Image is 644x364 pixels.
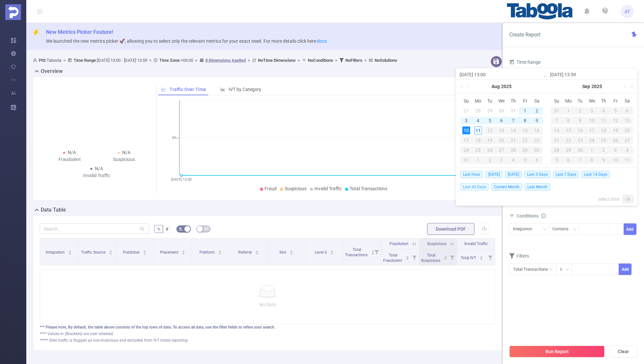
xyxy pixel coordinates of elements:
[68,249,72,253] div: Sort
[39,58,47,63] b: PID:
[68,249,72,251] i: icon: caret-up
[531,156,543,164] div: 6
[472,156,484,164] div: 1
[609,125,621,135] td: September 19, 2025
[531,136,543,144] div: 23
[521,107,529,115] div: 1
[460,156,472,164] div: 31
[41,67,63,75] h2: Overview
[491,80,500,93] a: Aug
[95,166,103,171] span: N/A
[519,106,531,116] td: August 1, 2025
[464,241,488,246] span: Invalid Traffic
[33,30,39,36] i: icon: thunderbolt
[46,38,327,44] span: We launched the new metrics picker 🚀, allowing you to select only the relevant metrics for your e...
[345,247,369,257] span: Total Transactions
[74,58,97,63] b: Time Range:
[609,126,621,134] div: 19
[574,96,586,106] th: Tue
[563,116,574,125] td: September 8, 2025
[159,58,181,63] b: Time Zone:
[484,145,496,155] td: August 26, 2025
[61,58,68,63] span: >
[472,155,484,165] td: September 1, 2025
[371,249,375,253] div: Sort
[472,145,484,155] td: August 25, 2025
[586,116,598,125] td: September 10, 2025
[466,80,472,93] a: Previous month (PageUp)
[621,106,633,116] td: September 6, 2025
[551,145,563,155] td: September 28, 2025
[330,249,334,253] div: Sort
[598,146,609,154] div: 2
[484,156,496,164] div: 2
[551,155,563,165] td: October 5, 2025
[531,98,543,104] span: Sa
[621,145,633,155] td: October 4, 2025
[496,116,508,125] td: August 6, 2025
[220,87,225,92] i: icon: bar-chart
[460,135,472,145] td: August 17, 2025
[484,135,496,145] td: August 19, 2025
[551,135,563,145] td: September 21, 2025
[531,116,543,125] td: August 9, 2025
[472,136,484,144] div: 18
[550,71,634,79] input: End date
[484,136,496,144] div: 19
[574,146,586,154] div: 30
[460,146,472,154] div: 24
[474,107,482,115] div: 28
[563,117,574,125] div: 8
[496,126,508,134] div: 13
[229,87,261,92] span: IVT by Category
[586,96,598,106] th: Wed
[622,195,633,203] a: Ok
[519,125,531,135] td: August 15, 2025
[552,224,573,235] div: Contains
[624,223,636,235] button: Add
[519,96,531,106] th: Fri
[551,126,563,134] div: 14
[551,106,563,116] td: August 31, 2025
[609,145,621,155] td: October 3, 2025
[609,106,621,116] td: September 5, 2025
[509,59,540,65] span: Time Range
[389,241,408,246] span: Fraudulent
[460,98,472,104] span: Su
[472,116,484,125] td: August 4, 2025
[460,183,489,191] span: Last 30 Days
[255,249,259,253] div: Sort
[573,227,577,232] i: icon: down
[507,96,519,106] th: Thu
[609,135,621,145] td: September 26, 2025
[517,213,546,218] span: Conditions
[491,183,522,191] span: Current Month
[509,117,517,125] div: 7
[166,226,169,232] span: #
[507,145,519,155] td: August 28, 2025
[533,117,541,125] div: 9
[598,155,609,165] td: October 9, 2025
[472,125,484,135] td: August 11, 2025
[519,98,531,104] span: Fr
[563,106,574,116] td: September 1, 2025
[460,136,472,144] div: 17
[285,186,307,191] span: Suspicious
[586,136,598,144] div: 24
[462,126,470,134] div: 10
[563,126,574,134] div: 15
[509,107,517,115] div: 31
[46,29,113,35] span: New Metrics Picker Feature!
[33,58,39,62] i: icon: user
[565,267,569,272] i: icon: down
[362,58,369,63] span: >
[563,156,574,164] div: 6
[484,155,496,165] td: September 2, 2025
[246,58,252,63] span: >
[460,96,472,106] th: Sun
[626,80,635,93] a: Next year (Control + right)
[462,107,470,115] div: 27
[330,249,334,251] i: icon: caret-up
[40,223,149,234] input: Search...
[609,107,621,115] div: 5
